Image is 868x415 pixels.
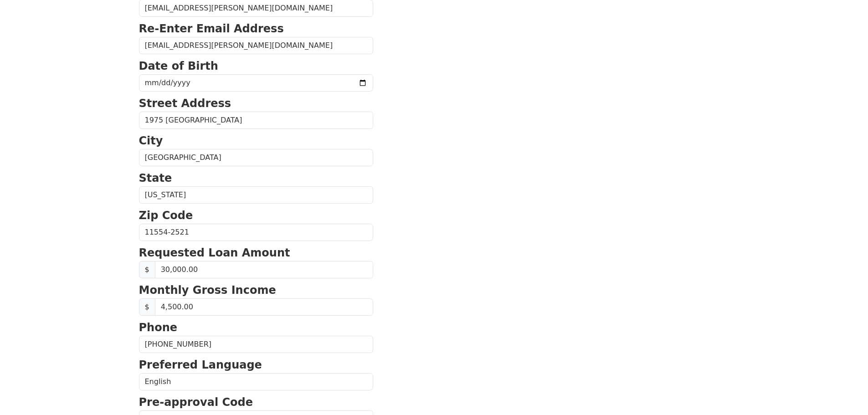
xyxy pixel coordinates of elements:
strong: Zip Code [139,209,193,222]
strong: Pre-approval Code [139,396,253,409]
input: Street Address [139,112,373,129]
p: Monthly Gross Income [139,282,373,298]
strong: Phone [139,321,178,334]
strong: City [139,134,163,147]
input: Re-Enter Email Address [139,37,373,54]
input: Requested Loan Amount [155,261,373,278]
span: $ [139,261,155,278]
strong: State [139,172,172,184]
strong: Street Address [139,97,231,110]
span: $ [139,298,155,316]
input: Phone [139,336,373,353]
input: Monthly Gross Income [155,298,373,316]
strong: Date of Birth [139,60,218,72]
strong: Re-Enter Email Address [139,22,284,35]
input: Zip Code [139,224,373,241]
strong: Requested Loan Amount [139,246,290,259]
strong: Preferred Language [139,359,262,371]
input: City [139,149,373,166]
